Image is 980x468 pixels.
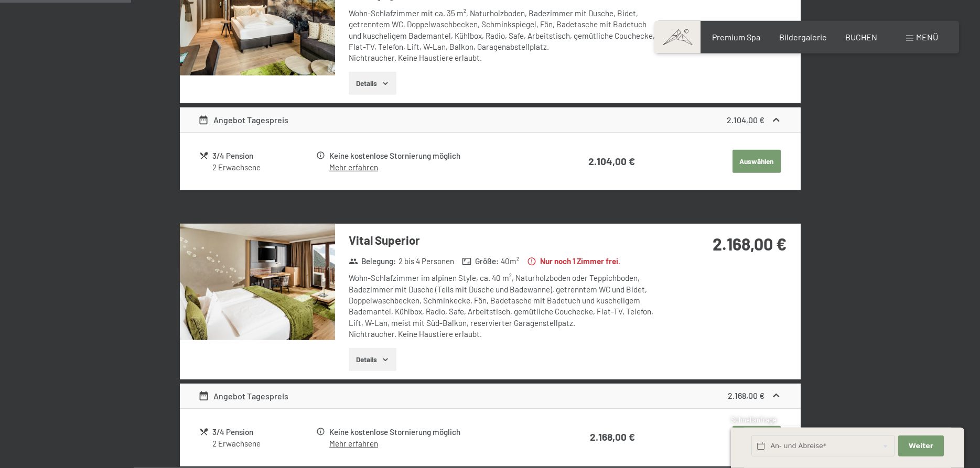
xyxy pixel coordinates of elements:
a: Mehr erfahren [329,439,378,448]
div: Angebot Tagespreis2.104,00 € [180,107,801,133]
strong: Nur noch 1 Zimmer frei. [527,256,620,267]
img: mss_renderimg.php [180,224,335,340]
button: Details [349,348,396,371]
strong: 2.104,00 € [727,115,764,125]
span: Menü [916,32,938,42]
div: Keine kostenlose Stornierung möglich [329,426,547,438]
a: Mehr erfahren [329,162,378,172]
span: Weiter [909,441,933,451]
strong: Größe : [462,256,499,267]
strong: 2.168,00 € [728,390,764,400]
button: Details [349,72,396,95]
strong: 2.168,00 € [590,431,635,443]
strong: 2.104,00 € [588,155,635,167]
div: 2 Erwachsene [212,162,315,173]
div: 3/4 Pension [212,150,315,162]
span: 2 bis 4 Personen [399,256,454,267]
a: Premium Spa [712,32,760,42]
strong: Belegung : [349,256,396,267]
button: Auswählen [733,150,781,173]
button: Weiter [898,436,943,457]
h3: Vital Superior [349,232,661,248]
div: 2 Erwachsene [212,438,315,449]
a: Bildergalerie [779,32,827,42]
div: 3/4 Pension [212,426,315,438]
a: BUCHEN [845,32,877,42]
div: Angebot Tagespreis2.168,00 € [180,384,801,409]
div: Wohn-Schlafzimmer im alpinen Style, ca. 40 m², Naturholzboden oder Teppichboden, Badezimmer mit D... [349,273,661,340]
div: Wohn-Schlafzimmer mit ca. 35 m², Naturholzboden, Badezimmer mit Dusche, Bidet, getrenntem WC, Dop... [349,8,661,63]
span: 40 m² [501,256,519,267]
div: Angebot Tagespreis [198,114,288,126]
div: Keine kostenlose Stornierung möglich [329,150,547,162]
strong: 2.168,00 € [713,234,787,254]
span: Schnellanfrage [731,416,777,424]
div: Angebot Tagespreis [198,390,288,402]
